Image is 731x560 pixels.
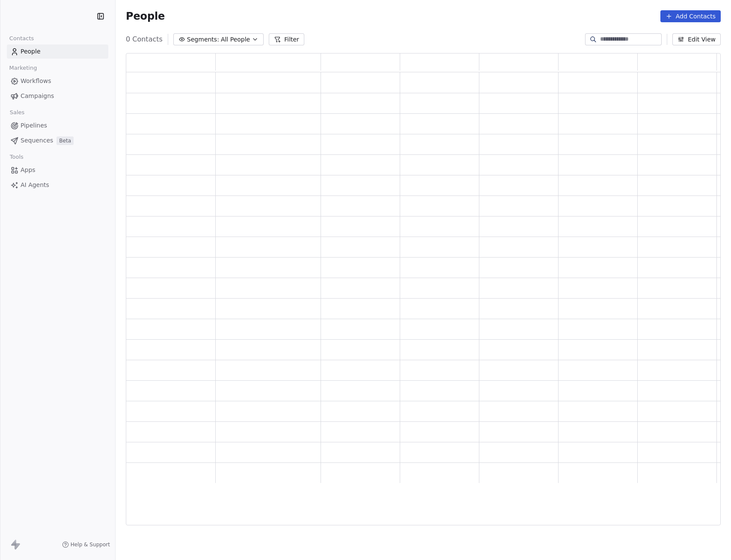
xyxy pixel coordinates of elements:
span: All People [221,35,250,44]
a: Campaigns [7,89,108,103]
span: Workflows [21,77,51,86]
span: Contacts [6,32,38,45]
span: People [126,10,165,23]
span: Apps [21,166,36,175]
a: Help & Support [62,541,110,548]
a: Pipelines [7,119,108,133]
a: SequencesBeta [7,133,108,148]
span: AI Agents [21,181,49,190]
span: Beta [56,136,74,145]
span: Campaigns [21,92,54,101]
span: Segments: [187,35,219,44]
span: Sales [6,106,28,119]
span: Marketing [6,62,41,74]
span: Sequences [21,136,53,145]
a: Apps [7,163,108,177]
a: Workflows [7,74,108,88]
a: AI Agents [7,178,108,192]
span: Pipelines [21,121,47,130]
button: Filter [269,33,304,45]
span: 0 Contacts [126,34,163,44]
span: Help & Support [71,541,110,548]
span: People [21,47,41,56]
span: Tools [6,151,27,163]
a: People [7,44,108,59]
button: Edit View [672,33,721,45]
button: Add Contacts [660,10,721,22]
